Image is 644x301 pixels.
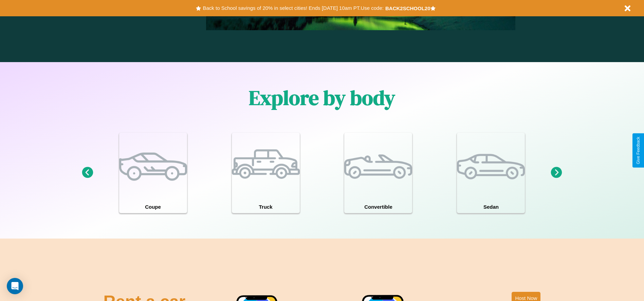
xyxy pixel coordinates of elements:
[385,5,430,11] b: BACK2SCHOOL20
[249,84,395,112] h1: Explore by body
[119,201,187,213] h4: Coupe
[201,3,385,13] button: Back to School savings of 20% in select cities! Ends [DATE] 10am PT.Use code:
[457,201,525,213] h4: Sedan
[7,278,23,294] div: Open Intercom Messenger
[232,201,300,213] h4: Truck
[636,137,641,164] div: Give Feedback
[344,201,412,213] h4: Convertible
